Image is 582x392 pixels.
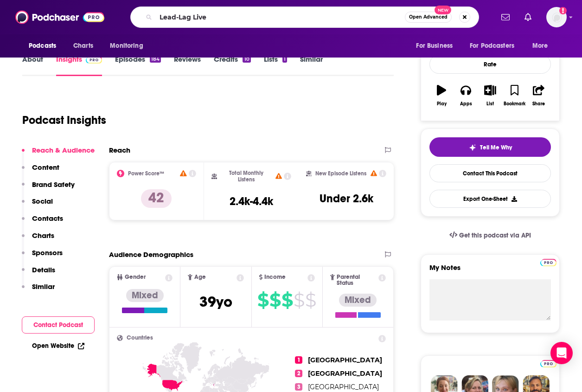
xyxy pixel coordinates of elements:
[470,39,514,52] span: For Podcasters
[526,37,560,55] button: open menu
[459,231,531,239] span: Get this podcast via API
[460,101,472,107] div: Apps
[546,7,567,27] button: Show profile menu
[32,180,75,189] p: Brand Safety
[115,55,161,76] a: Episodes184
[409,15,448,19] span: Open Advanced
[540,360,556,367] img: Podchaser Pro
[125,274,146,280] span: Gender
[230,194,273,208] h3: 2.4k-4.4k
[498,9,513,25] a: Show notifications dropdown
[110,39,143,52] span: Monitoring
[174,55,201,76] a: Reviews
[429,79,454,112] button: Play
[295,383,302,391] span: 3
[32,197,53,206] p: Social
[269,293,281,308] span: $
[22,197,53,214] button: Social
[32,163,59,172] p: Content
[464,37,528,55] button: open menu
[540,257,556,266] a: Pro website
[315,170,366,177] h2: New Episode Listens
[156,10,405,25] input: Search podcasts, credits, & more...
[409,37,464,55] button: open menu
[32,342,84,350] a: Open Website
[295,370,302,377] span: 2
[22,113,106,127] h1: Podcast Insights
[405,12,452,23] button: Open AdvancedNew
[429,263,551,279] label: My Notes
[300,55,323,76] a: Similar
[437,101,447,107] div: Play
[504,101,525,107] div: Bookmark
[416,39,453,52] span: For Business
[320,192,373,206] h3: Under 2.6k
[128,170,164,177] h2: Power Score™
[532,101,545,107] div: Share
[527,79,551,112] button: Share
[199,293,232,311] span: 39 yo
[67,37,99,55] a: Charts
[22,231,54,248] button: Charts
[29,39,56,52] span: Podcasts
[22,146,95,163] button: Reach & Audience
[243,56,250,63] div: 10
[22,55,43,76] a: About
[109,146,130,154] h2: Reach
[442,224,538,247] a: Get this podcast via API
[214,55,250,76] a: Credits10
[109,250,193,259] h2: Audience Demographics
[22,316,95,334] button: Contact Podcast
[339,294,377,307] div: Mixed
[282,56,287,63] div: 1
[308,356,382,364] span: [GEOGRAPHIC_DATA]
[130,6,479,28] div: Search podcasts, credits, & more...
[32,146,95,154] p: Reach & Audience
[103,37,155,55] button: open menu
[32,248,63,257] p: Sponsors
[540,359,556,367] a: Pro website
[194,274,206,280] span: Age
[486,101,494,107] div: List
[454,79,478,112] button: Apps
[22,214,63,231] button: Contacts
[150,56,161,63] div: 184
[521,9,535,25] a: Show notifications dropdown
[429,137,551,157] button: tell me why sparkleTell Me Why
[429,190,551,208] button: Export One-Sheet
[550,342,573,364] div: Open Intercom Messenger
[559,7,567,14] svg: Add a profile image
[15,8,104,26] img: Podchaser - Follow, Share and Rate Podcasts
[435,6,451,14] span: New
[480,144,512,151] span: Tell Me Why
[502,79,526,112] button: Bookmark
[32,214,63,223] p: Contacts
[22,37,68,55] button: open menu
[546,7,567,27] img: User Profile
[32,282,55,291] p: Similar
[469,144,476,151] img: tell me why sparkle
[308,383,379,391] span: [GEOGRAPHIC_DATA]
[22,282,55,299] button: Similar
[478,79,502,112] button: List
[141,189,172,208] p: 42
[264,55,287,76] a: Lists1
[337,274,377,286] span: Parental Status
[264,274,286,280] span: Income
[56,55,102,76] a: InsightsPodchaser Pro
[127,335,153,341] span: Countries
[126,289,164,302] div: Mixed
[32,231,54,240] p: Charts
[257,293,269,308] span: $
[305,293,316,308] span: $
[429,55,551,74] div: Rate
[22,248,63,265] button: Sponsors
[73,39,93,52] span: Charts
[22,265,55,283] button: Details
[281,293,293,308] span: $
[86,56,102,64] img: Podchaser Pro
[308,369,382,378] span: [GEOGRAPHIC_DATA]
[429,164,551,182] a: Contact This Podcast
[532,39,548,52] span: More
